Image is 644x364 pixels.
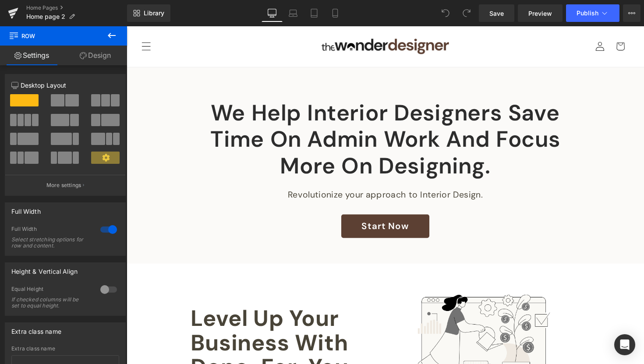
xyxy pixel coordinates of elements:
[9,26,96,46] span: Row
[11,323,61,335] div: Extra class name
[165,167,365,178] font: Revolutionize your approach to Interior Design.
[623,4,640,22] button: More
[11,81,119,90] p: Desktop Layout
[577,10,598,17] span: Publish
[304,4,325,22] a: Tablet
[518,4,563,22] a: Preview
[458,4,475,22] button: Redo
[566,4,619,22] button: Publish
[11,286,92,295] div: Equal Height
[11,263,78,275] div: Height & Vertical Align
[11,237,90,249] div: Select stretching options for row and content.
[26,13,65,20] span: Home page 2
[11,203,41,215] div: Full Width
[241,199,290,210] span: Start Now
[283,4,304,22] a: Laptop
[46,181,81,189] p: More settings
[11,297,90,309] div: If checked columns will be set to equal height.
[64,46,127,65] a: Design
[325,4,346,22] a: Mobile
[437,4,454,22] button: Undo
[199,12,331,29] img: The Wonder Designer
[11,226,92,235] div: Full Width
[262,4,283,22] a: Desktop
[144,9,164,17] span: Library
[614,334,635,355] div: Open Intercom Messenger
[528,9,552,18] span: Preview
[220,193,311,217] a: Start Now
[127,4,170,22] a: New Library
[10,10,31,31] summary: Menu
[11,346,119,352] div: Extra class name
[86,74,445,158] span: We help interior designers save time on admin work and focus more on designing.
[489,9,504,18] span: Save
[5,175,125,195] button: More settings
[196,9,335,33] a: The Wonder Designer
[26,4,127,11] a: Home Pages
